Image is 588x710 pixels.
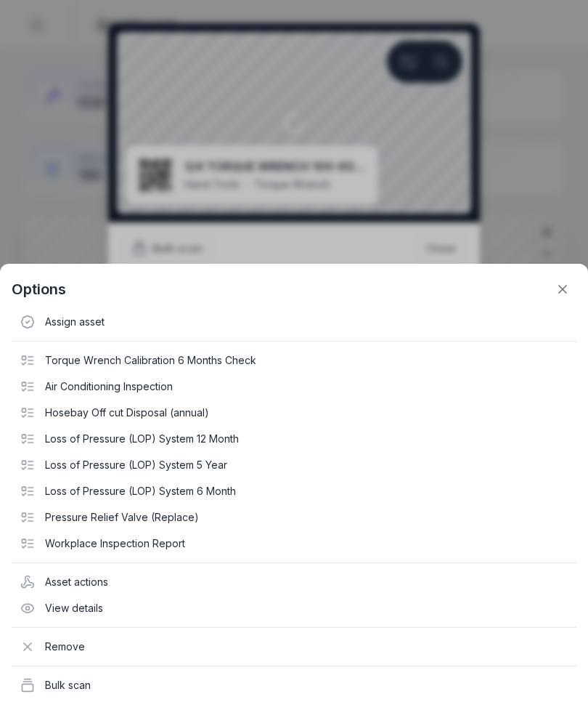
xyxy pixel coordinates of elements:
[12,672,576,698] div: Bulk scan
[12,309,576,335] div: Assign asset
[12,478,576,504] div: Loss of Pressure (LOP) System 6 Month
[12,400,576,426] div: Hosebay Off cut Disposal (annual)
[12,595,576,621] div: View details
[12,347,576,374] div: Torque Wrench Calibration 6 Months Check
[12,634,576,660] div: Remove
[12,452,576,478] div: Loss of Pressure (LOP) System 5 Year
[12,504,576,531] div: Pressure Relief Valve (Replace)
[12,569,576,595] div: Asset actions
[12,374,576,400] div: Air Conditioning Inspection
[12,426,576,452] div: Loss of Pressure (LOP) System 12 Month
[12,279,66,299] strong: Options
[12,531,576,557] div: Workplace Inspection Report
